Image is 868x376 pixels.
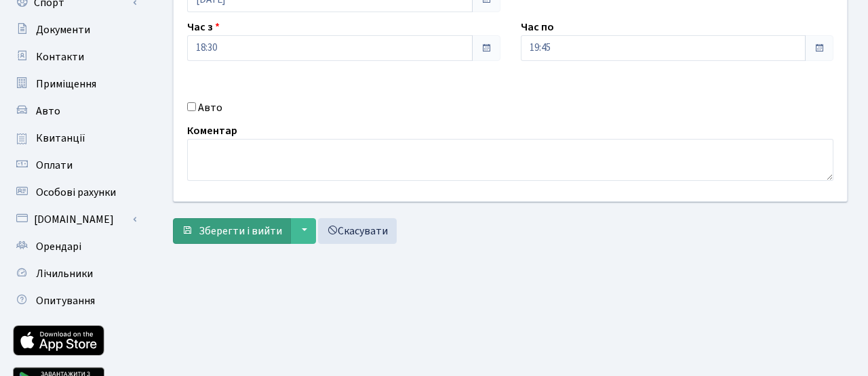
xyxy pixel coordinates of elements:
span: Документи [36,22,90,37]
span: Контакти [36,49,84,64]
span: Особові рахунки [36,185,116,200]
span: Орендарі [36,239,81,254]
span: Приміщення [36,77,96,91]
a: Опитування [7,287,142,314]
span: Оплати [36,158,73,173]
a: Документи [7,16,142,43]
a: Квитанції [7,125,142,152]
a: Приміщення [7,70,142,98]
a: Контакти [7,43,142,70]
a: Скасувати [318,218,397,244]
label: Час по [521,19,554,35]
a: Орендарі [7,233,142,260]
a: Авто [7,98,142,125]
span: Зберегти і вийти [199,224,282,238]
a: Оплати [7,152,142,179]
label: Час з [187,19,220,35]
label: Авто [198,100,222,116]
a: Лічильники [7,260,142,287]
span: Опитування [36,293,95,308]
span: Лічильники [36,266,93,281]
a: [DOMAIN_NAME] [7,206,142,233]
span: Квитанції [36,131,85,146]
span: Авто [36,104,60,119]
label: Коментар [187,123,237,139]
button: Зберегти і вийти [173,218,291,244]
a: Особові рахунки [7,179,142,206]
